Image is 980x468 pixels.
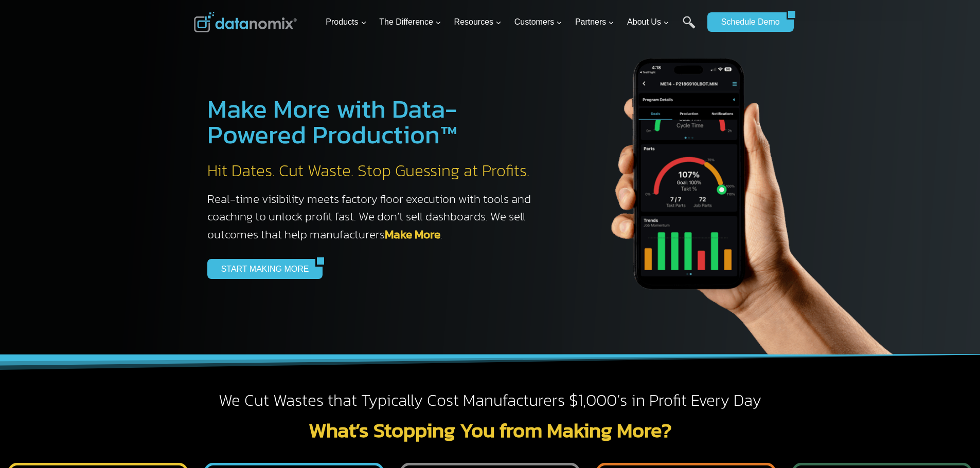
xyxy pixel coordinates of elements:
a: START MAKING MORE [207,259,316,278]
span: Resources [454,15,502,29]
img: Datanomix [194,12,297,32]
span: About Us [627,15,669,29]
span: Products [326,15,366,29]
h2: Hit Dates. Cut Waste. Stop Guessing at Profits. [207,160,542,182]
span: Customers [514,15,562,29]
nav: Primary Navigation [322,6,702,39]
h3: Real-time visibility meets factory floor execution with tools and coaching to unlock profit fast.... [207,190,542,244]
h2: What’s Stopping You from Making More? [194,420,787,440]
h1: Make More with Data-Powered Production™ [207,96,542,147]
span: Partners [575,15,614,29]
h2: We Cut Wastes that Typically Cost Manufacturers $1,000’s in Profit Every Day [194,390,787,411]
span: The Difference [379,15,441,29]
img: The Datanoix Mobile App available on Android and iOS Devices [562,21,922,354]
a: Search [683,16,696,39]
a: Make More [385,226,440,243]
a: Schedule Demo [707,12,787,32]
